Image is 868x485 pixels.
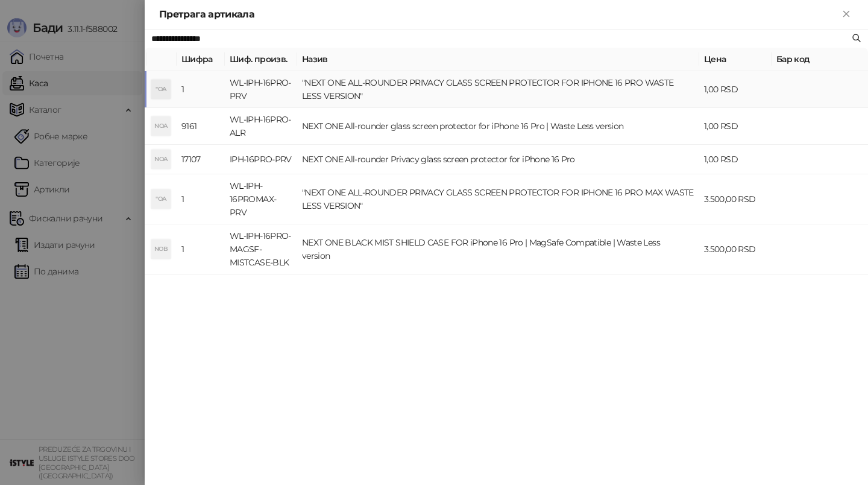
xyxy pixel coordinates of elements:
[297,145,699,174] td: NEXT ONE All-rounder Privacy glass screen protector for iPhone 16 Pro
[699,48,772,71] th: Цена
[297,48,699,71] th: Назив
[177,71,225,108] td: 1
[177,48,225,71] th: Шифра
[177,224,225,274] td: 1
[225,174,297,224] td: WL-IPH-16PROMAX-PRV
[297,174,699,224] td: "NEXT ONE ALL-ROUNDER PRIVACY GLASS SCREEN PROTECTOR FOR IPHONE 16 PRO MAX WASTE LESS VERSION"
[772,48,868,71] th: Бар код
[151,150,171,169] div: NOA
[225,108,297,145] td: WL-IPH-16PRO- ALR
[699,108,772,145] td: 1,00 RSD
[177,145,225,174] td: 17107
[699,174,772,224] td: 3.500,00 RSD
[699,145,772,174] td: 1,00 RSD
[839,7,854,22] button: Close
[151,116,171,136] div: NOA
[159,7,839,22] div: Претрага артикала
[225,224,297,274] td: WL-IPH-16PRO-MAGSF-MISTCASE-BLK
[297,108,699,145] td: NEXT ONE All-rounder glass screen protector for iPhone 16 Pro | Waste Less version
[151,239,171,259] div: NOB
[297,71,699,108] td: "NEXT ONE ALL-ROUNDER PRIVACY GLASS SCREEN PROTECTOR FOR IPHONE 16 PRO WASTE LESS VERSION"
[225,48,297,71] th: Шиф. произв.
[297,224,699,274] td: NEXT ONE BLACK MIST SHIELD CASE FOR iPhone 16 Pro | MagSafe Compatible | Waste Less version
[177,108,225,145] td: 9161
[699,71,772,108] td: 1,00 RSD
[177,174,225,224] td: 1
[151,80,171,99] div: "OA
[151,189,171,209] div: "OA
[225,71,297,108] td: WL-IPH-16PRO-PRV
[225,145,297,174] td: IPH-16PRO-PRV
[699,224,772,274] td: 3.500,00 RSD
